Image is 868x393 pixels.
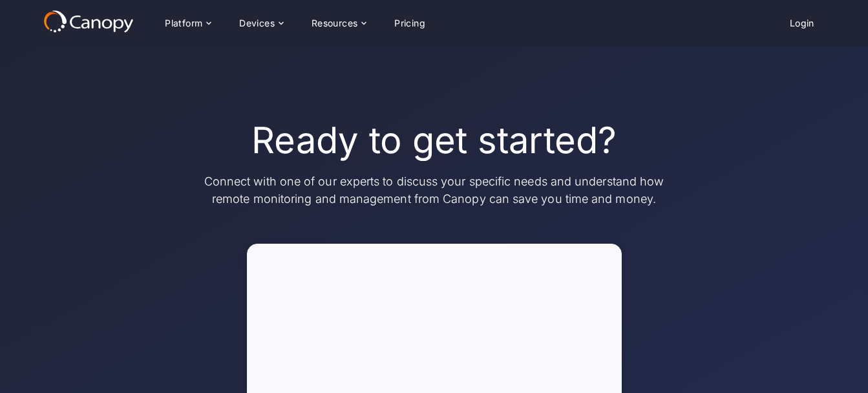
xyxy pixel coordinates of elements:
div: Devices [239,19,275,28]
p: Connect with one of our experts to discuss your specific needs and understand how remote monitori... [202,173,667,207]
a: Login [779,11,825,36]
a: Pricing [384,11,436,36]
h1: Ready to get started? [251,119,617,162]
div: Platform [165,19,202,28]
div: Resources [312,19,358,28]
